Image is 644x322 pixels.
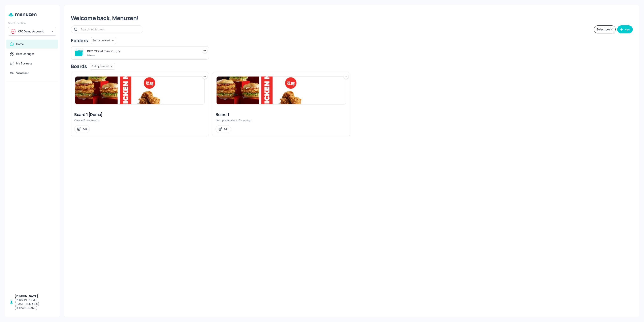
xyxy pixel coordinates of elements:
img: avatar [11,29,15,34]
div: Sort by created [90,62,115,70]
div: New [624,28,630,31]
div: Home [16,42,24,46]
div: KFC Demo Account [18,29,48,33]
div: Edit [83,127,87,131]
div: Sort by created [91,36,116,45]
div: Item Manager [16,52,34,56]
button: Select board [594,25,616,33]
button: New [617,25,633,33]
img: 2025-08-18-1755512376929zu2nbwj1d6.jpeg [217,77,346,104]
div: Board 1 [Demo] [74,112,205,117]
div: Folders [71,37,88,44]
div: KFC Christmas in July [87,49,197,54]
div: [PERSON_NAME][EMAIL_ADDRESS][DOMAIN_NAME] [15,298,55,310]
img: 2025-08-18-1755512376929zu2nbwj1d6.jpeg [75,77,204,104]
div: 0 items [87,54,197,57]
div: [PERSON_NAME] [15,294,55,298]
div: Select Location [8,21,56,25]
div: Visualiser [16,71,29,75]
input: Search in Menuzen [81,26,139,32]
div: Edit [224,127,228,131]
div: Created 2 minutes ago. [74,119,205,122]
div: Boards [71,63,87,69]
div: Last updated about 15 hours ago. [216,119,347,122]
div: My Business [16,61,32,65]
div: Board 1 [216,112,347,117]
div: Welcome back, Menuzen! [71,14,633,22]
